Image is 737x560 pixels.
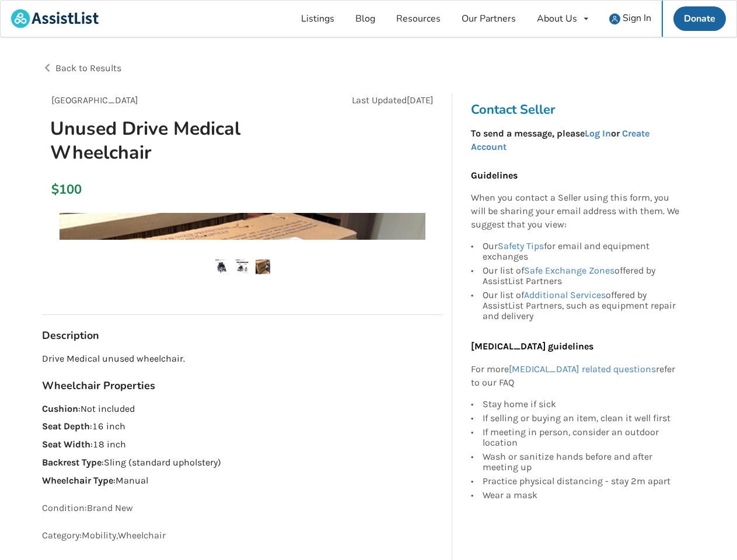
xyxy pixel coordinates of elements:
p: Category: Mobility , Wheelchair [42,529,443,542]
a: Donate [673,6,726,31]
img: unused drive medical wheelchair -wheelchair-mobility-vancouver-assistlist-listing [215,260,229,274]
p: : Not included [42,402,443,416]
div: Wear a mask [483,488,680,501]
p: Drive Medical unused wheelchair. [42,352,443,366]
div: About Us [537,14,577,23]
div: Stay home if sick [483,399,680,411]
a: Log In [585,128,611,139]
h3: Description [42,329,443,342]
p: : 18 inch [42,438,443,452]
strong: Seat Depth [42,421,90,432]
p: Condition: Brand New [42,502,443,515]
div: Practice physical distancing - stay 2m apart [483,474,680,488]
div: Our list of offered by AssistList Partners, such as equipment repair and delivery [483,288,680,321]
span: Last Updated [352,94,407,106]
div: If meeting in person, consider an outdoor location [483,425,680,450]
strong: Backrest Type [42,457,102,468]
img: assistlist-logo [11,9,99,28]
a: Listings [291,1,345,37]
a: Resources [386,1,451,37]
a: Additional Services [524,289,606,300]
div: Wash or sanitize hands before and after meeting up [483,450,680,474]
a: Blog [345,1,386,37]
strong: Wheelchair Type [42,475,113,486]
p: : Sling (standard upholstery) [42,456,443,470]
a: Safety Tips [498,240,544,251]
p: When you contact a Seller using this form, you will be sharing your email address with them. We s... [471,192,680,232]
span: Back to Results [55,62,121,73]
a: user icon Sign In [599,1,662,37]
b: Guidelines [471,170,518,181]
h3: Wheelchair Properties [42,379,443,393]
h3: Contact Seller [471,101,686,118]
div: $100 [51,181,58,198]
p: : Manual [42,474,443,488]
a: Our Partners [451,1,526,37]
a: Safe Exchange Zones [524,265,614,276]
span: [GEOGRAPHIC_DATA] [51,94,138,106]
b: [MEDICAL_DATA] guidelines [471,341,593,352]
strong: To send a message, please or [471,128,649,152]
p: For more refer to our FAQ [471,363,680,390]
img: user icon [609,13,620,24]
span: [DATE] [407,94,434,106]
a: [MEDICAL_DATA] related questions [509,363,656,374]
div: Our list of offered by AssistList Partners [483,264,680,288]
span: Sign In [623,12,651,24]
div: Our for email and equipment exchanges [483,241,680,264]
img: unused drive medical wheelchair -wheelchair-mobility-vancouver-assistlist-listing [256,260,270,274]
strong: Seat Width [42,439,90,450]
img: unused drive medical wheelchair -wheelchair-mobility-vancouver-assistlist-listing [235,260,250,274]
strong: Cushion [42,403,78,414]
p: : 16 inch [42,420,443,433]
div: If selling or buying an item, clean it well first [483,411,680,425]
h1: Unused Drive Medical Wheelchair [41,117,317,164]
